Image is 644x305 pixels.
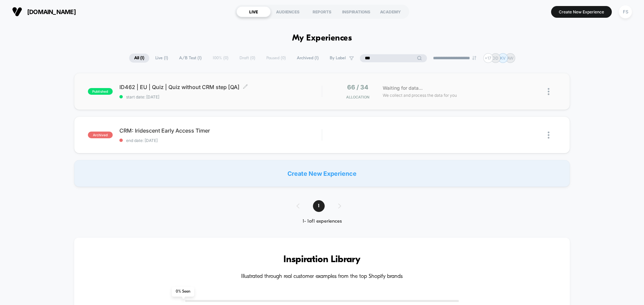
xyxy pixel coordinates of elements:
[548,88,549,95] img: close
[339,6,373,17] div: INSPIRATIONS
[492,56,498,61] p: DD
[94,274,550,280] h4: Illustrated through real customer examples from the top Shopify brands
[94,254,550,265] h3: Inspiration Library
[292,33,352,43] h1: My Experiences
[330,56,346,61] span: By Label
[617,5,634,19] button: FS
[174,54,207,63] span: A/B Test ( 1 )
[236,6,271,17] div: LIVE
[12,7,22,17] img: Visually logo
[619,5,632,18] div: FS
[548,132,549,139] img: close
[119,138,322,143] span: end date: [DATE]
[119,94,322,99] span: start date: [DATE]
[483,53,493,63] div: + 17
[271,6,305,17] div: AUDIENCES
[172,287,194,297] span: 0 % Seen
[472,56,476,60] img: end
[119,127,322,134] span: CRM: Iridescent Early Access Timer
[150,54,173,63] span: Live ( 1 )
[290,219,355,224] div: 1 - 1 of 1 experiences
[346,95,369,99] span: Allocation
[383,84,423,92] span: Waiting for data...
[373,6,408,17] div: ACADEMY
[383,92,457,98] span: We collect and process the data for you
[507,56,514,61] p: AW
[347,84,368,91] span: 66 / 34
[551,6,612,18] button: Create New Experience
[27,8,76,15] span: [DOMAIN_NAME]
[313,200,325,212] span: 1
[292,54,324,63] span: Archived ( 1 )
[305,6,339,17] div: REPORTS
[10,6,78,17] button: [DOMAIN_NAME]
[88,88,113,95] span: published
[500,56,505,61] p: KV
[74,160,570,187] div: Create New Experience
[119,84,322,90] span: ID462 | EU | Quiz | Quiz without CRM step [QA]
[129,54,149,63] span: All ( 1 )
[88,132,113,138] span: archived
